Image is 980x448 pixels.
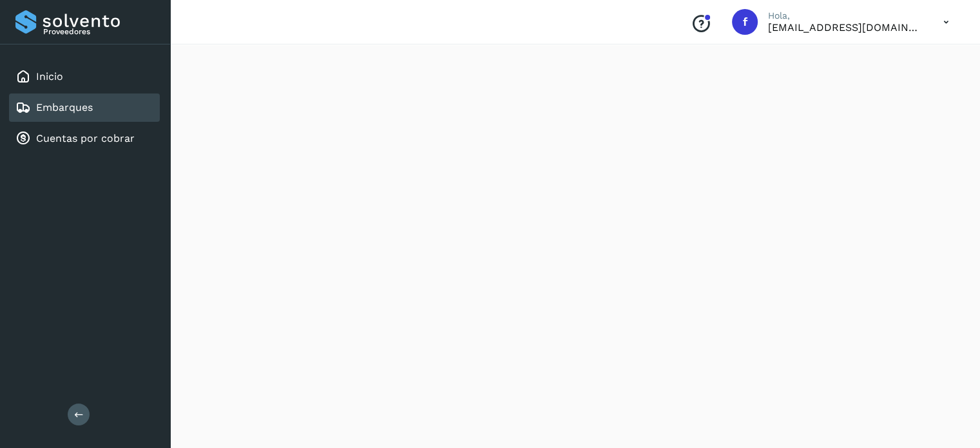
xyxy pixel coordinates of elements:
a: Cuentas por cobrar [36,132,135,144]
p: Hola, [768,10,923,21]
div: Inicio [9,63,160,91]
div: Embarques [9,93,160,122]
a: Inicio [36,70,63,83]
p: Proveedores [43,27,155,36]
div: Cuentas por cobrar [9,124,160,153]
a: Embarques [36,101,93,113]
p: facturacion@wht-transport.com [768,21,923,34]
